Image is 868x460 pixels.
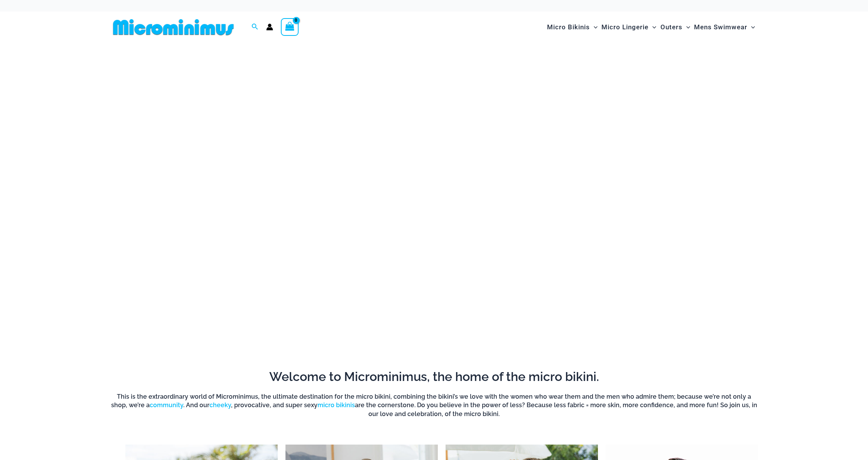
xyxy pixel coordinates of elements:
[209,401,231,409] a: cheeky
[747,17,755,37] span: Menu Toggle
[545,15,599,39] a: Micro BikinisMenu ToggleMenu Toggle
[266,24,273,30] a: Account icon link
[110,369,758,385] h2: Welcome to Microminimus, the home of the micro bikini.
[590,17,598,37] span: Menu Toggle
[682,17,690,37] span: Menu Toggle
[281,18,299,36] a: View Shopping Cart, empty
[692,15,757,39] a: Mens SwimwearMenu ToggleMenu Toggle
[544,14,758,40] nav: Site Navigation
[599,15,658,39] a: Micro LingerieMenu ToggleMenu Toggle
[660,17,682,37] span: Outers
[150,401,183,409] a: community
[648,17,656,37] span: Menu Toggle
[694,17,747,37] span: Mens Swimwear
[659,15,692,39] a: OutersMenu ToggleMenu Toggle
[601,17,648,37] span: Micro Lingerie
[110,393,758,418] h6: This is the extraordinary world of Microminimus, the ultimate destination for the micro bikini, c...
[252,22,258,32] a: Search icon link
[317,401,355,409] a: micro bikinis
[110,19,237,36] img: MM SHOP LOGO FLAT
[547,17,590,37] span: Micro Bikinis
